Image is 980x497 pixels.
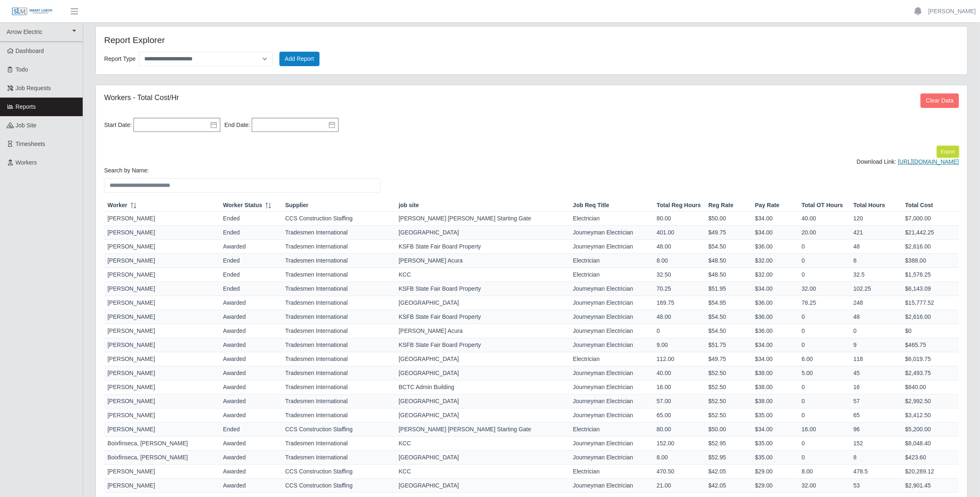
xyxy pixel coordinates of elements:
[282,338,396,352] td: Tradesmen International
[798,240,850,254] td: 0
[104,352,220,366] td: [PERSON_NAME]
[898,158,959,165] a: [URL][DOMAIN_NAME]
[282,324,396,338] td: Tradesmen International
[653,423,705,437] td: 80.00
[705,380,752,394] td: $52.50
[752,352,799,366] td: $34.00
[224,121,250,129] label: End Date:
[653,240,705,254] td: 48.00
[570,254,653,268] td: Electrician
[850,451,902,465] td: 8
[285,202,308,209] span: Supplier
[104,409,220,423] td: [PERSON_NAME]
[653,366,705,380] td: 40.00
[798,226,850,240] td: 20.00
[104,226,220,240] td: [PERSON_NAME]
[570,366,653,380] td: Journeyman Electrician
[223,243,246,250] span: awarded
[850,282,902,296] td: 102.25
[902,240,959,254] td: $2,616.00
[104,53,136,65] label: Report Type
[570,352,653,366] td: Electrician
[705,451,752,465] td: $52.95
[396,437,570,451] td: KCC
[396,366,570,380] td: [GEOGRAPHIC_DATA]
[850,268,902,282] td: 32.5
[902,465,959,479] td: $20,289.12
[752,324,799,338] td: $36.00
[223,285,240,292] span: ended
[223,356,246,362] span: awarded
[798,296,850,310] td: 78.25
[850,366,902,380] td: 45
[570,282,653,296] td: Journeyman Electrician
[902,282,959,296] td: $6,143.09
[705,240,752,254] td: $54.50
[573,202,609,209] span: Job Req Title
[798,324,850,338] td: 0
[902,423,959,437] td: $5,200.00
[850,324,902,338] td: 0
[705,366,752,380] td: $52.50
[752,268,799,282] td: $32.00
[752,212,799,226] td: $34.00
[902,479,959,493] td: $2,901.45
[902,254,959,268] td: $388.00
[850,423,902,437] td: 96
[104,465,220,479] td: [PERSON_NAME]
[104,121,132,129] label: Start Date:
[104,479,220,493] td: [PERSON_NAME]
[798,451,850,465] td: 0
[705,226,752,240] td: $49.75
[850,394,902,409] td: 57
[396,254,570,268] td: [PERSON_NAME] Acura
[282,268,396,282] td: Tradesmen International
[752,423,799,437] td: $34.00
[705,310,752,324] td: $54.50
[902,338,959,352] td: $465.75
[223,370,246,376] span: awarded
[223,426,240,432] span: ended
[570,409,653,423] td: Journeyman Electrician
[396,296,570,310] td: [GEOGRAPHIC_DATA]
[902,366,959,380] td: $2,493.75
[752,451,799,465] td: $35.00
[104,366,220,380] td: [PERSON_NAME]
[16,122,37,129] span: job site
[850,352,902,366] td: 118
[752,296,799,310] td: $36.00
[16,66,28,73] span: Todo
[282,226,396,240] td: Tradesmen International
[104,324,220,338] td: [PERSON_NAME]
[902,324,959,338] td: $0
[850,338,902,352] td: 9
[104,268,220,282] td: [PERSON_NAME]
[223,440,246,447] span: awarded
[396,352,570,366] td: [GEOGRAPHIC_DATA]
[570,268,653,282] td: Electrician
[104,212,220,226] td: [PERSON_NAME]
[705,254,752,268] td: $48.50
[570,226,653,240] td: Journeyman Electrician
[104,394,220,409] td: [PERSON_NAME]
[104,254,220,268] td: [PERSON_NAME]
[570,296,653,310] td: Journeyman Electrician
[104,437,220,451] td: Boixfinseca, [PERSON_NAME]
[798,437,850,451] td: 0
[282,409,396,423] td: Tradesmen International
[104,166,149,175] label: Search by Name:
[705,282,752,296] td: $51.95
[223,327,246,334] span: awarded
[705,338,752,352] td: $51.75
[657,202,701,209] span: Total Reg Hours
[396,240,570,254] td: KSFB State Fair Board Property
[850,240,902,254] td: 48
[752,479,799,493] td: $29.00
[653,212,705,226] td: 80.00
[902,226,959,240] td: $21,442.25
[798,479,850,493] td: 32.00
[902,296,959,310] td: $15,777.52
[396,423,570,437] td: [PERSON_NAME] [PERSON_NAME] Starting Gate
[16,48,44,54] span: Dashboard
[653,409,705,423] td: 65.00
